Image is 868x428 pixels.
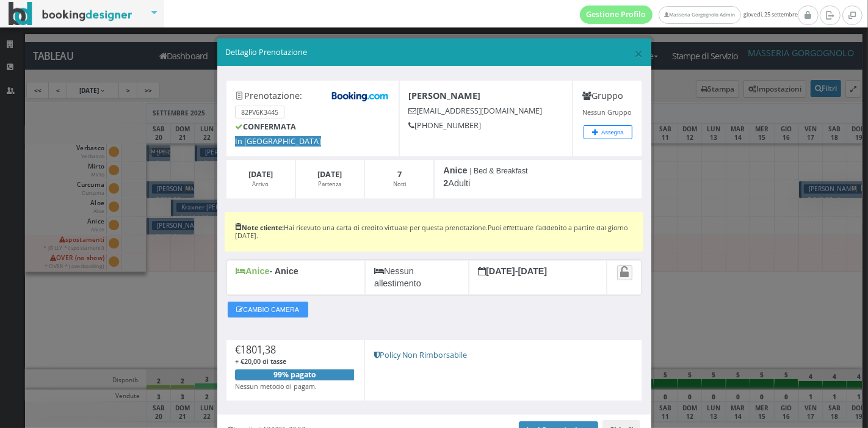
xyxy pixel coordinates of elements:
h5: Dettaglio Prenotazione [225,47,643,58]
div: 99% pagato [235,369,354,380]
div: Nessun allestimento [365,260,469,296]
button: Assegna [584,125,632,139]
b: Anice [443,165,467,175]
span: × [634,43,643,63]
a: Gestione Profilo [580,5,653,24]
h6: Hai ricevuto una carta di credito virtuale per questa prenotazione.Puoi effettuare l'addebito a p... [235,224,633,240]
small: Arrivo [252,180,269,188]
span: € [235,343,276,357]
button: Close [634,46,643,61]
b: [DATE] [317,169,342,180]
b: 7 [397,169,402,180]
b: [DATE] [478,266,515,276]
b: Anice [236,266,269,276]
b: - Anice [269,266,298,276]
span: In [GEOGRAPHIC_DATA] [235,136,321,147]
small: | Bed & Breakfast [470,167,528,175]
small: Nessun Gruppo [582,107,631,117]
span: 1801,38 [241,343,276,357]
div: Adulti [434,159,642,199]
small: Nessun metodo di pagam. [235,382,317,391]
b: Note cliente: [235,223,284,232]
b: [DATE] [518,266,548,276]
small: Partenza [318,180,341,188]
small: Notti [393,180,406,188]
b: [PERSON_NAME] [409,90,481,101]
h4: Prenotazione: [235,90,389,101]
h5: [EMAIL_ADDRESS][DOMAIN_NAME] [409,106,563,115]
h4: Gruppo [582,90,633,101]
small: 82PV6K3445 [235,106,284,118]
span: + € [235,357,286,366]
a: Attiva il blocco spostamento [617,265,632,280]
button: CAMBIO CAMERA [228,302,308,317]
b: [DATE] [248,169,273,180]
h5: Policy Non Rimborsabile [374,350,633,360]
span: giovedì, 25 settembre [580,5,798,24]
a: Masseria Gorgognolo Admin [659,6,740,24]
img: BookingDesigner.com [9,2,132,26]
div: - [469,260,607,296]
b: 2 [443,178,448,188]
span: 20,00 di tasse [244,357,286,366]
b: CONFERMATA [235,122,296,132]
h5: [PHONE_NUMBER] [409,121,563,130]
img: Booking-com-logo.png [330,90,390,103]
